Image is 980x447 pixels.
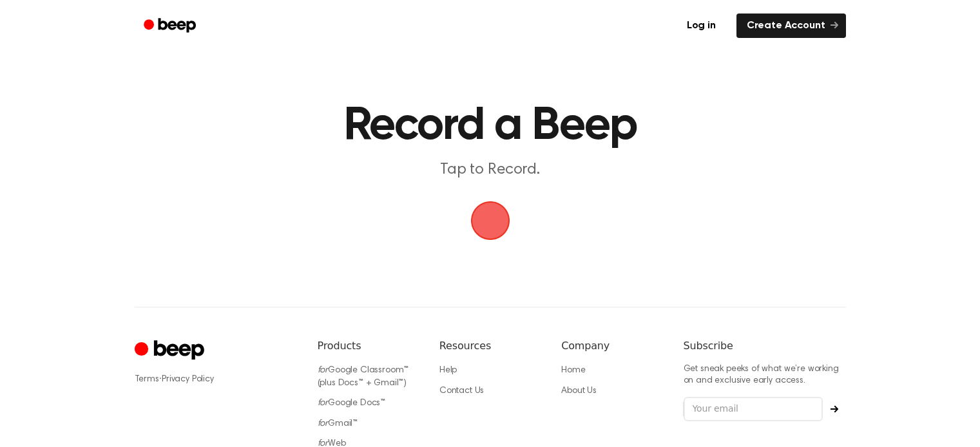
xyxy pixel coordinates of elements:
[318,366,329,375] i: for
[439,338,541,354] h6: Resources
[160,103,820,149] h1: Record a Beep
[135,338,207,363] a: Cruip
[674,11,729,41] a: Log in
[243,160,738,181] p: Tap to Record.
[684,338,846,354] h6: Subscribe
[135,14,207,39] a: Beep
[318,419,329,428] i: for
[561,338,662,354] h6: Company
[318,399,386,408] a: forGoogle Docs™
[318,419,358,428] a: forGmail™
[823,405,846,413] button: Subscribe
[439,366,457,375] a: Help
[684,397,823,421] input: Your email
[684,364,846,387] p: Get sneak peeks of what we’re working on and exclusive early access.
[318,366,409,388] a: forGoogle Classroom™ (plus Docs™ + Gmail™)
[162,375,214,384] a: Privacy Policy
[561,387,597,396] a: About Us
[561,366,585,375] a: Home
[135,373,297,386] div: ·
[439,387,484,396] a: Contact Us
[471,201,510,240] button: Beep Logo
[318,338,419,354] h6: Products
[135,375,159,384] a: Terms
[318,399,329,408] i: for
[736,14,846,38] a: Create Account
